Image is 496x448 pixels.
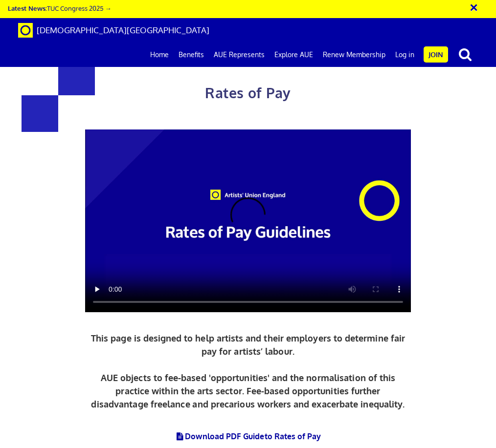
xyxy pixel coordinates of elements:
a: Download PDF Guideto Rates of Pay [175,431,321,441]
a: Renew Membership [318,43,390,67]
button: search [450,44,480,64]
p: This page is designed to help artists and their employers to determine fair pay for artists’ labo... [89,332,408,411]
a: Benefits [174,43,209,67]
a: Latest News:TUC Congress 2025 → [8,4,112,12]
a: Explore AUE [270,43,318,67]
a: AUE Represents [209,43,270,67]
strong: Latest News: [8,4,47,12]
span: to Rates of Pay [265,431,321,441]
a: Brand [DEMOGRAPHIC_DATA][GEOGRAPHIC_DATA] [11,18,217,43]
span: Rates of Pay [205,84,291,102]
a: Home [145,43,174,67]
span: [DEMOGRAPHIC_DATA][GEOGRAPHIC_DATA] [37,25,209,35]
a: Join [424,46,448,63]
a: Log in [390,43,419,67]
